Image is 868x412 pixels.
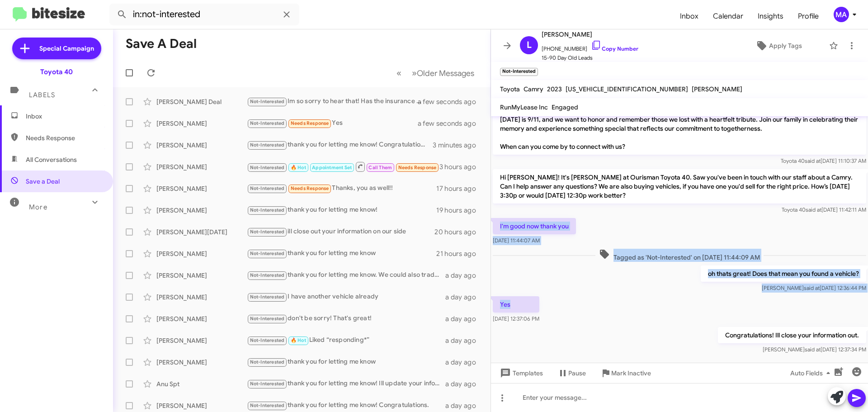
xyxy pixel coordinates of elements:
div: thank you for letting me know! [247,205,436,215]
div: 17 hours ago [436,184,483,193]
button: Next [406,64,480,82]
div: [PERSON_NAME] [156,249,247,258]
div: [PERSON_NAME] [156,184,247,193]
p: Hi [PERSON_NAME]! It's [PERSON_NAME] at Ourisman Toyota 40. Saw you've been in touch with our sta... [493,169,866,204]
button: MA [826,7,858,22]
div: don't be sorry! That's great! [247,313,445,324]
span: Needs Response [291,185,329,191]
div: Liked “responding*” [247,335,445,346]
span: [PERSON_NAME] [DATE] 12:36:44 PM [762,284,866,291]
div: [PERSON_NAME][DATE] [156,227,247,237]
a: Inbox [673,3,706,29]
div: 3 minutes ago [433,141,483,150]
span: Labels [29,91,55,99]
span: Inbox [26,112,103,121]
div: [PERSON_NAME] [156,358,247,367]
div: thank you for letting me know. We could also trade you into a newer model. We would give you top ... [247,270,445,280]
span: L [527,38,532,52]
span: Auto Fields [790,365,834,381]
a: Special Campaign [12,38,101,59]
span: RunMyLease Inc [500,103,548,111]
span: Save a Deal [26,177,60,186]
span: [DATE] 12:37:06 PM [493,315,539,322]
div: [PERSON_NAME] [156,162,247,171]
div: Yes [247,118,429,128]
input: Search [109,4,299,25]
div: a few seconds ago [429,119,483,128]
div: a day ago [445,401,483,410]
div: Inbound Call [247,161,439,172]
button: Pause [550,365,593,381]
span: said at [804,284,820,291]
span: [PERSON_NAME] [DATE] 12:37:34 PM [763,346,866,353]
span: Engaged [552,103,578,111]
div: thank you for letting me know [247,248,436,259]
span: [PERSON_NAME] [692,85,742,93]
div: thank you for letting me know! Ill update your information on my side of things [247,379,445,389]
span: said at [805,157,821,164]
span: Needs Response [26,133,103,142]
span: » [412,67,417,79]
a: Profile [791,3,826,29]
span: Not-Interested [250,251,285,256]
span: Not-Interested [250,337,285,343]
p: Yes [493,296,539,313]
span: Not-Interested [250,359,285,365]
span: Templates [498,365,543,381]
h1: Save a Deal [126,37,197,51]
div: Im so sorry to hear that! Has the insurance company given you a timeframe or atleast a rental veh... [247,96,429,107]
span: [PHONE_NUMBER] [542,40,638,53]
div: a day ago [445,314,483,323]
span: 🔥 Hot [291,165,306,170]
span: Not-Interested [250,229,285,235]
div: a day ago [445,293,483,302]
div: a day ago [445,358,483,367]
div: Toyota 40 [40,67,73,76]
button: Mark Inactive [593,365,658,381]
div: 20 hours ago [434,227,483,237]
p: oh thats great! Does that mean you found a vehicle? [701,265,866,282]
span: said at [806,206,821,213]
div: a day ago [445,336,483,345]
button: Templates [491,365,550,381]
span: 🔥 Hot [291,337,306,343]
div: 21 hours ago [436,249,483,258]
div: a few seconds ago [429,97,483,106]
span: 2023 [547,85,562,93]
a: Calendar [706,3,750,29]
div: [PERSON_NAME] [156,206,247,215]
small: Not-Interested [500,68,538,76]
div: [PERSON_NAME] [156,271,247,280]
span: « [396,67,401,79]
div: thank you for letting me know [247,357,445,367]
div: Anu Spt [156,379,247,388]
button: Apply Tags [732,38,825,54]
span: Mark Inactive [611,365,651,381]
div: [PERSON_NAME] [156,401,247,410]
span: Not-Interested [250,381,285,387]
span: More [29,203,47,211]
span: Not-Interested [250,185,285,191]
span: Not-Interested [250,403,285,408]
span: Not-Interested [250,142,285,148]
div: [PERSON_NAME] [156,141,247,150]
div: thank you for letting me know! Congratulations. [247,400,445,411]
span: Not-Interested [250,272,285,278]
div: [PERSON_NAME] [156,336,247,345]
a: Insights [750,3,791,29]
span: All Conversations [26,155,77,164]
span: Older Messages [417,68,474,78]
span: Appointment Set [312,165,352,170]
span: Not-Interested [250,99,285,104]
div: [PERSON_NAME] [156,119,247,128]
a: Copy Number [591,45,638,52]
div: MA [834,7,849,22]
p: I'm good now thank you [493,218,576,234]
span: [US_VEHICLE_IDENTIFICATION_NUMBER] [566,85,688,93]
span: Toyota [500,85,520,93]
div: a day ago [445,379,483,388]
